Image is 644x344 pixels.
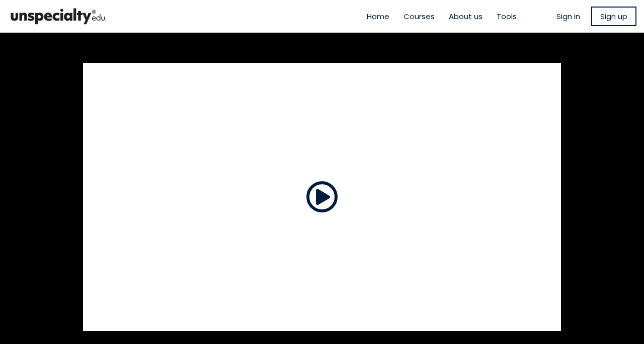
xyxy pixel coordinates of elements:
[497,11,517,22] a: Tools
[600,11,627,22] span: Sign up
[556,11,580,22] a: Sign in
[449,11,482,22] a: About us
[404,11,435,22] a: Courses
[367,11,389,22] a: Home
[591,7,636,26] a: Sign up
[8,4,108,29] img: bc390a18feecddb333977e298b3a00a1.png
